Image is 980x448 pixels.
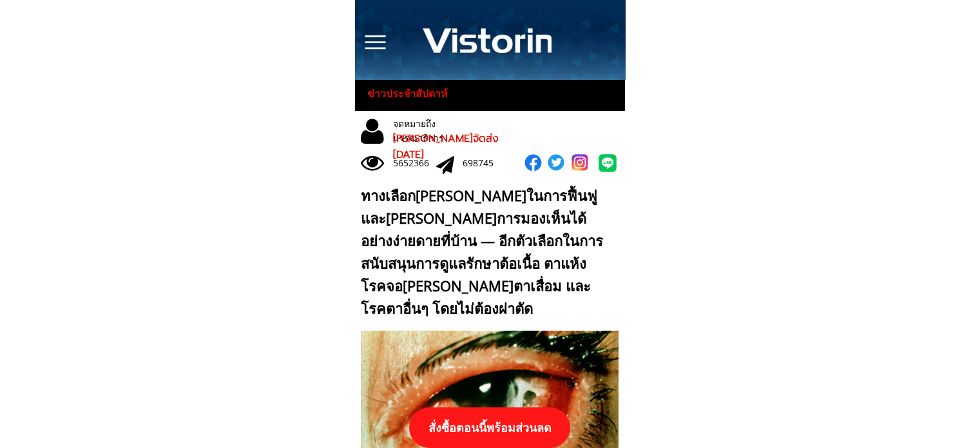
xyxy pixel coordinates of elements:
[393,117,486,146] div: จดหมายถึงบรรณาธิการ
[409,407,570,448] p: สั่งซื้อตอนนี้พร้อมส่วนลด
[463,156,506,170] div: 698745
[393,156,436,170] div: 5652366
[393,131,499,163] span: [PERSON_NAME]จัดส่ง [DATE]
[367,86,459,102] h3: ข่าวประจำสัปดาห์
[361,184,613,320] div: ทางเลือก[PERSON_NAME]ในการฟื้นฟูและ[PERSON_NAME]การมองเห็นได้อย่างง่ายดายที่บ้าน — อีกตัวเลือกในก...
